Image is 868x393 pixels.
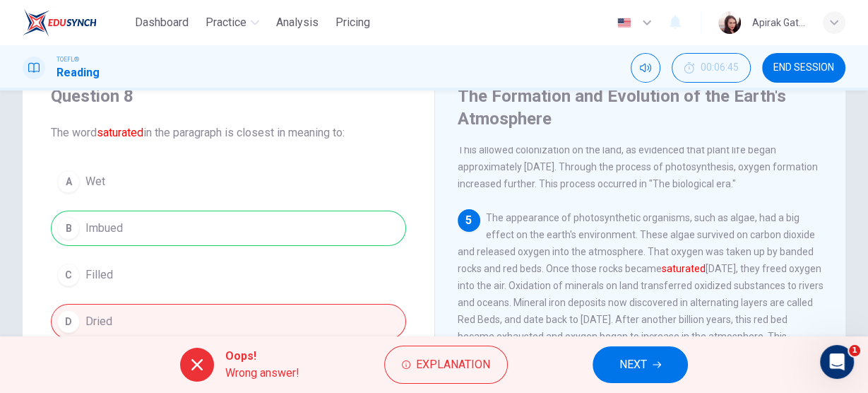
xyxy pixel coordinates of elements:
div: Mute [631,53,660,83]
span: The word in the paragraph is closest in meaning to: [51,124,406,141]
span: END SESSION [773,62,834,74]
img: Profile picture [718,11,741,34]
span: 1 [849,345,860,356]
span: Analysis [276,14,319,31]
span: Oops! [225,348,299,365]
span: Dashboard [135,14,189,31]
img: en [615,18,633,28]
a: EduSynch logo [23,8,129,37]
button: NEXT [593,346,688,383]
div: Hide [672,53,751,83]
button: 00:06:45 [672,53,751,83]
button: Practice [200,10,265,35]
img: EduSynch logo [23,8,97,37]
button: Dashboard [129,10,194,35]
span: Practice [206,14,246,31]
h4: The Formation and Evolution of the Earth's Atmosphere [458,85,820,130]
h1: Reading [57,64,100,81]
span: The appearance of photosynthetic organisms, such as algae, had a big effect on the earth's enviro... [458,212,824,376]
span: 00:06:45 [701,62,739,74]
span: Wrong answer! [225,365,299,382]
button: END SESSION [762,53,845,83]
font: saturated [662,263,706,274]
span: TOEFL® [57,54,79,64]
span: Pricing [335,14,370,31]
h4: Question 8 [51,85,406,107]
font: saturated [97,126,143,139]
div: Apirak Gate-im [752,14,806,31]
button: Analysis [270,10,324,35]
span: NEXT [619,355,647,375]
button: Explanation [384,346,508,384]
div: 5 [458,209,480,232]
button: Pricing [330,10,376,35]
span: Explanation [416,355,490,375]
iframe: Intercom live chat [820,345,854,379]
